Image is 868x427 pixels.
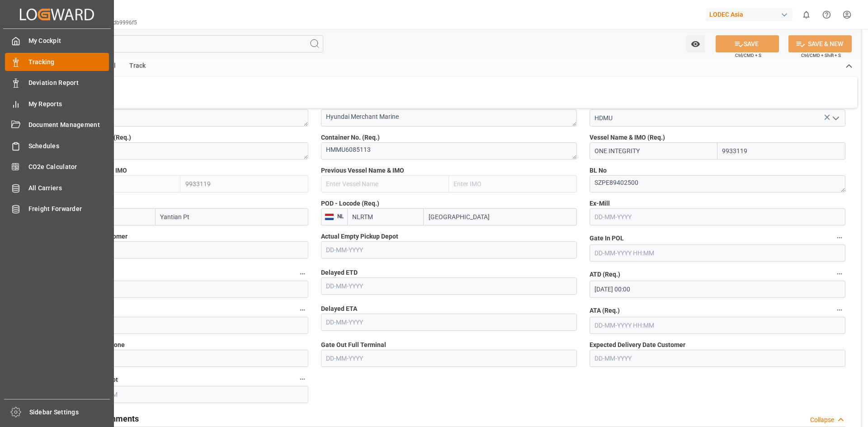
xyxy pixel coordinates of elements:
[321,314,577,331] input: DD-MM-YYYY
[28,183,109,193] span: All Carriers
[590,208,845,225] input: DD-MM-YYYY
[28,162,109,172] span: CO2e Calculator
[28,120,109,130] span: Document Management
[590,109,845,127] input: Type to search/select
[5,158,109,176] a: CO2e Calculator
[52,241,308,258] input: DD-MM-YYYY
[834,304,845,316] button: ATA (Req.)
[716,35,779,52] button: SAVE
[590,270,620,279] span: ATD (Req.)
[796,5,816,25] button: show 0 new notifications
[590,142,717,160] input: Enter Vessel Name
[28,78,109,88] span: Deviation Report
[735,52,761,59] span: Ctrl/CMD + S
[5,137,109,155] a: Schedules
[590,175,845,192] textarea: SZPE89402500
[321,109,577,127] textarea: Hyundai Merchant Marine
[52,317,308,334] input: DD-MM-YYYY HH:MM
[28,57,109,67] span: Tracking
[834,232,845,244] button: Gate In POL
[590,199,610,208] span: Ex-Mill
[347,208,424,225] input: Enter Locode
[590,340,685,350] span: Expected Delivery Date Customer
[816,5,837,25] button: Help Center
[590,166,607,175] span: BL No
[321,166,404,175] span: Previous Vessel Name & IMO
[52,350,308,367] input: DD-MM-YYYY
[321,350,577,367] input: DD-MM-YYYY
[334,213,344,220] span: NL
[52,281,308,298] input: DD-MM-YYYY HH:MM
[180,175,308,192] input: Enter IMO
[5,53,109,70] a: Tracking
[590,244,845,262] input: DD-MM-YYYY HH:MM
[706,8,793,21] div: LODEC Asia
[717,142,845,160] input: Enter IMO
[28,36,109,46] span: My Cockpit
[834,268,845,280] button: ATD (Req.)
[156,208,308,225] input: Enter Port Name
[5,200,109,218] a: Freight Forwarder
[321,133,380,142] span: Container No. (Req.)
[123,59,152,74] div: Track
[325,213,334,221] img: country
[321,277,577,295] input: DD-MM-YYYY
[29,408,110,417] span: Sidebar Settings
[321,241,577,258] input: DD-MM-YYYY
[42,35,323,52] input: Search Fields
[52,386,308,403] input: DD-MM-YYYY HH:MM
[810,415,834,425] div: Collapse
[686,35,705,52] button: open menu
[5,116,109,134] a: Document Management
[590,350,845,367] input: DD-MM-YYYY
[321,340,386,350] span: Gate Out Full Terminal
[706,6,796,23] button: LODEC Asia
[590,306,620,315] span: ATA (Req.)
[321,304,357,314] span: Delayed ETA
[801,52,841,59] span: Ctrl/CMD + Shift + S
[79,208,156,225] input: Enter Locode
[297,268,308,280] button: ETD (Req.)
[5,95,109,113] a: My Reports
[5,74,109,92] a: Deviation Report
[28,99,109,109] span: My Reports
[590,234,624,243] span: Gate In POL
[5,32,109,50] a: My Cockpit
[297,304,308,316] button: ETA (Req.)
[590,133,665,142] span: Vessel Name & IMO (Req.)
[321,199,379,208] span: POD - Locode (Req.)
[590,317,845,334] input: DD-MM-YYYY HH:MM
[52,175,180,192] input: Enter Vessel Name
[321,232,398,241] span: Actual Empty Pickup Depot
[321,142,577,160] textarea: HMMU6085113
[449,175,577,192] input: Enter IMO
[788,35,852,52] button: SAVE & NEW
[321,268,358,277] span: Delayed ETD
[321,175,449,192] input: Enter Vessel Name
[5,179,109,197] a: All Carriers
[28,204,109,214] span: Freight Forwarder
[828,111,842,125] button: open menu
[297,373,308,385] button: Empty Delivered Depot
[590,281,845,298] input: DD-MM-YYYY HH:MM
[424,208,577,225] input: Enter Port Name
[52,142,308,160] textarea: SZPE89402500
[28,141,109,151] span: Schedules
